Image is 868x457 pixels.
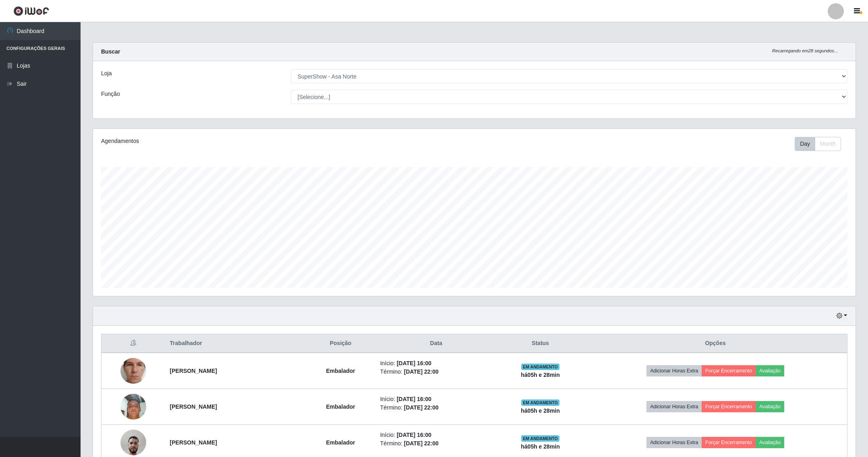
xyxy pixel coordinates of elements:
li: Início: [380,395,492,403]
button: Forçar Encerramento [702,401,756,412]
strong: há 05 h e 28 min [521,372,560,378]
time: [DATE] 22:00 [404,440,439,447]
th: Data [375,334,497,353]
span: EM ANDAMENTO [521,399,559,406]
time: [DATE] 16:00 [397,396,431,402]
i: Recarregando em 28 segundos... [772,48,838,53]
li: Início: [380,359,492,368]
button: Forçar Encerramento [702,437,756,448]
th: Trabalhador [165,334,306,353]
label: Função [101,90,120,98]
th: Opções [584,334,847,353]
button: Day [795,137,815,151]
img: 1739842917776.jpeg [120,389,146,424]
button: Adicionar Horas Extra [646,437,702,448]
span: EM ANDAMENTO [521,364,559,370]
button: Avaliação [756,437,784,448]
strong: [PERSON_NAME] [170,403,217,410]
button: Month [815,137,841,151]
time: [DATE] 16:00 [397,360,431,366]
div: First group [795,137,841,151]
time: [DATE] 22:00 [404,368,439,375]
strong: Embalador [326,368,355,374]
li: Início: [380,431,492,439]
li: Término: [380,439,492,448]
strong: Embalador [326,403,355,410]
strong: há 05 h e 28 min [521,443,560,450]
strong: Embalador [326,439,355,446]
strong: [PERSON_NAME] [170,439,217,446]
div: Toolbar with button groups [795,137,847,151]
button: Adicionar Horas Extra [646,401,702,412]
button: Avaliação [756,365,784,376]
time: [DATE] 16:00 [397,432,431,438]
label: Loja [101,69,112,78]
span: EM ANDAMENTO [521,435,559,442]
th: Status [497,334,584,353]
strong: Buscar [101,48,120,55]
th: Posição [306,334,375,353]
img: CoreUI Logo [13,6,49,16]
strong: [PERSON_NAME] [170,368,217,374]
button: Adicionar Horas Extra [646,365,702,376]
li: Término: [380,403,492,412]
img: 1741739537666.jpeg [120,342,146,399]
button: Avaliação [756,401,784,412]
div: Agendamentos [101,137,405,145]
button: Forçar Encerramento [702,365,756,376]
time: [DATE] 22:00 [404,404,439,411]
li: Término: [380,368,492,376]
strong: há 05 h e 28 min [521,407,560,414]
